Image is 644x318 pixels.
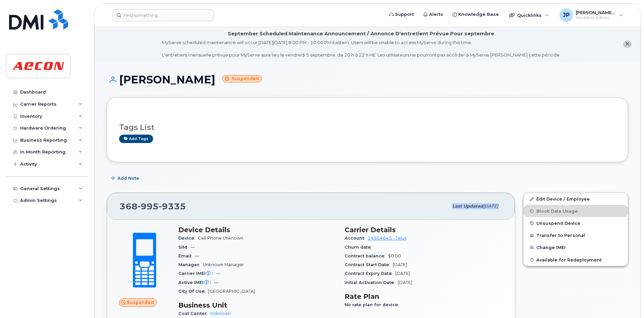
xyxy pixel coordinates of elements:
[162,39,561,58] div: MyServe scheduled maintenance will occur [DATE][DATE] 8:00 PM - 10:00 PM Eastern. Users will be u...
[536,221,580,226] span: Unsuspend Device
[524,205,628,217] button: Block Data Usage
[178,301,336,309] h3: Business Unit
[452,204,483,209] span: Last updated
[178,262,203,267] span: Manager
[345,245,374,250] span: Churn date
[127,299,154,306] span: Suspended
[524,217,628,229] button: Unsuspend Device
[524,241,628,253] button: Change IMEI
[119,135,153,143] a: Add tags
[524,193,628,205] a: Edit Device / Employee
[178,236,198,241] span: Device
[178,245,190,250] span: SIM
[524,229,628,241] button: Transfer to Personal
[107,172,145,184] button: Add Note
[345,271,395,276] span: Contract Expiry Date
[345,302,402,307] span: No rate plan for device
[214,280,218,285] span: —
[178,280,214,285] span: Active IMEI
[208,289,255,294] span: [GEOGRAPHIC_DATA]
[216,271,220,276] span: —
[393,262,407,267] span: [DATE]
[228,30,494,37] div: September Scheduled Maintenance Announcement / Annonce D'entretient Prévue Pour septembre
[119,201,186,211] span: 368
[388,253,401,258] span: $0.00
[178,289,208,294] span: City Of Use
[178,271,216,276] span: Carrier IMEI
[345,262,393,267] span: Contract Start Date
[210,311,231,316] a: Unknown
[107,74,628,85] h1: [PERSON_NAME]
[178,253,195,258] span: Email
[395,271,410,276] span: [DATE]
[195,253,199,258] span: —
[178,226,336,234] h3: Device Details
[203,262,244,267] span: Unknown Manager
[117,175,139,181] span: Add Note
[190,245,195,250] span: —
[138,201,159,211] span: 995
[345,226,503,234] h3: Carrier Details
[345,280,398,285] span: Initial Activation Date
[524,254,628,266] button: Available for Redeployment
[345,292,503,301] h3: Rate Plan
[119,123,616,132] h3: Tags List
[159,201,186,211] span: 9335
[368,236,406,241] a: 14554645 - Telus
[345,236,368,241] span: Account
[178,311,210,316] span: Cost Center
[536,257,602,262] span: Available for Redeployment
[222,75,262,83] small: Suspended
[483,204,498,209] span: [DATE]
[398,280,412,285] span: [DATE]
[345,253,388,258] span: Contract balance
[623,41,632,48] button: close notification
[198,236,243,241] span: Cell Phone Unknown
